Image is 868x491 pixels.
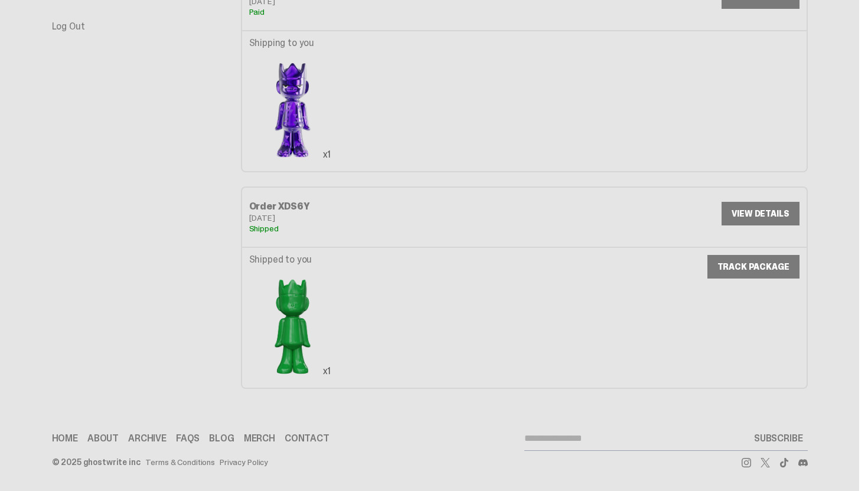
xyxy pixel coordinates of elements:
div: Paid [249,8,524,16]
a: Merch [244,434,275,443]
a: Blog [209,434,234,443]
a: Archive [128,434,167,443]
button: SUBSCRIBE [749,427,808,450]
a: VIEW DETAILS [722,202,799,225]
a: FAQs [176,434,200,443]
a: Contact [285,434,329,443]
a: TRACK PACKAGE [707,255,800,279]
p: Shipped to you [249,255,337,264]
div: x1 [317,145,336,164]
a: Home [52,434,78,443]
a: About [87,434,119,443]
a: Terms & Conditions [145,458,215,466]
div: x1 [317,362,336,381]
div: [DATE] [249,214,524,222]
div: Order XDS6Y [249,202,524,211]
div: © 2025 ghostwrite inc [52,458,141,466]
div: Shipped [249,224,524,233]
a: Log Out [52,20,85,32]
a: Privacy Policy [220,458,268,466]
p: Shipping to you [249,38,337,48]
